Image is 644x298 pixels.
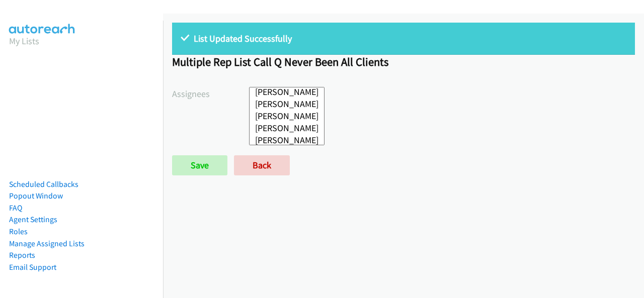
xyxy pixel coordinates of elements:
a: FAQ [9,203,22,213]
a: Agent Settings [9,215,57,224]
input: Save [172,155,227,175]
option: [PERSON_NAME] [254,86,319,98]
option: [PERSON_NAME] [254,110,319,122]
a: Reports [9,250,35,260]
label: Assignees [172,87,249,101]
option: [PERSON_NAME] [254,98,319,110]
option: [PERSON_NAME] [254,122,319,134]
h1: Multiple Rep List Call Q Never Been All Clients [172,55,635,69]
a: Popout Window [9,191,63,201]
a: Manage Assigned Lists [9,239,85,248]
p: List Updated Successfully [181,32,626,45]
a: Email Support [9,262,56,272]
a: Scheduled Callbacks [9,179,78,189]
option: [PERSON_NAME] [254,134,319,146]
a: My Lists [9,35,39,47]
a: Roles [9,227,28,236]
a: Back [234,155,290,175]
